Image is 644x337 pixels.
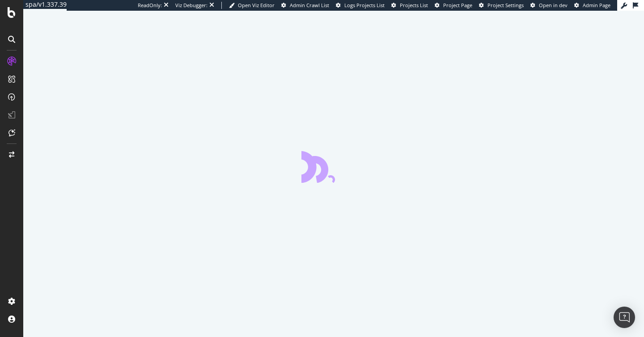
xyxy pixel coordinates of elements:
[443,2,472,8] span: Project Page
[336,2,385,9] a: Logs Projects List
[238,2,275,8] span: Open Viz Editor
[281,2,329,9] a: Admin Crawl List
[138,2,162,9] div: ReadOnly:
[539,2,568,8] span: Open in dev
[344,2,385,8] span: Logs Projects List
[614,307,635,328] div: Open Intercom Messenger
[301,151,366,183] div: animation
[391,2,428,9] a: Projects List
[175,2,208,9] div: Viz Debugger:
[290,2,329,8] span: Admin Crawl List
[574,2,610,9] a: Admin Page
[400,2,428,8] span: Projects List
[487,2,524,8] span: Project Settings
[479,2,524,9] a: Project Settings
[530,2,568,9] a: Open in dev
[435,2,472,9] a: Project Page
[229,2,275,9] a: Open Viz Editor
[583,2,610,8] span: Admin Page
